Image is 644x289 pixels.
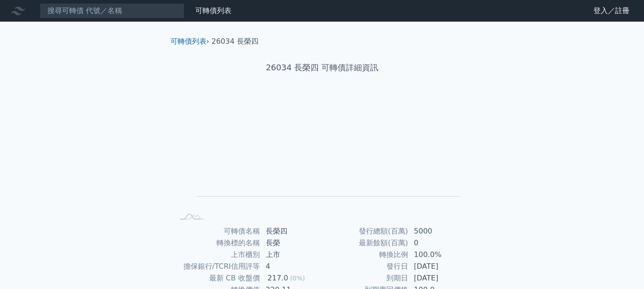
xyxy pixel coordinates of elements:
[170,36,209,47] li: ›
[174,261,260,272] td: 擔保銀行/TCRI信用評等
[260,237,322,249] td: 長榮
[290,275,305,282] span: (0%)
[260,225,322,237] td: 長榮四
[260,249,322,261] td: 上市
[322,237,409,249] td: 最新餘額(百萬)
[174,225,260,237] td: 可轉債名稱
[212,36,259,47] li: 26034 長榮四
[409,249,470,261] td: 100.0%
[188,102,460,210] g: Chart
[322,261,409,272] td: 發行日
[195,6,231,15] a: 可轉債列表
[322,272,409,284] td: 到期日
[409,237,470,249] td: 0
[586,4,637,18] a: 登入／註冊
[170,37,207,46] a: 可轉債列表
[322,225,409,237] td: 發行總額(百萬)
[174,272,260,284] td: 最新 CB 收盤價
[40,3,184,18] input: 搜尋可轉債 代號／名稱
[260,261,322,272] td: 4
[163,61,481,74] h1: 26034 長榮四 可轉債詳細資訊
[409,272,470,284] td: [DATE]
[409,261,470,272] td: [DATE]
[174,237,260,249] td: 轉換標的名稱
[409,225,470,237] td: 5000
[174,249,260,261] td: 上市櫃別
[322,249,409,261] td: 轉換比例
[266,273,290,284] div: 217.0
